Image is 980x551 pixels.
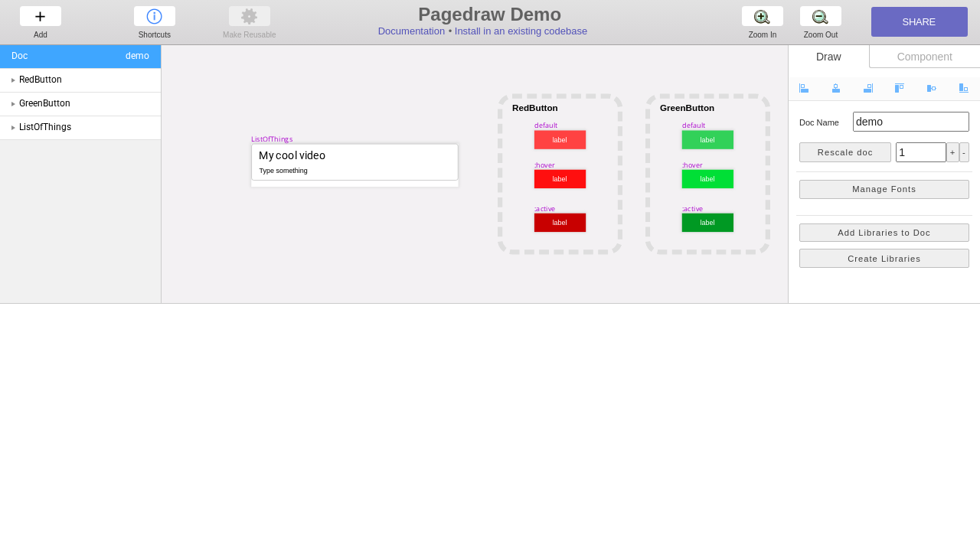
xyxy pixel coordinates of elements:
button: Create Libraries [799,249,969,268]
div: Make Reusable [211,31,288,39]
button: Rescale doc [799,142,891,162]
div: Pagedraw Demo [378,4,602,25]
div: • [449,25,452,37]
div: default [682,121,706,130]
div: :hover [534,160,555,169]
img: icons2%20copy%204.png [146,8,162,24]
div: default [534,121,558,130]
a: Install in an existing codebase [455,25,587,37]
button: + [946,142,959,162]
img: simple-gear.png [241,8,257,24]
span: GreenButton [19,97,146,110]
div: Draw [789,45,869,68]
div: Add [11,31,70,39]
div: Shortcuts [126,31,184,39]
h5: Doc name [799,118,853,127]
span: RedButton [19,73,146,86]
button: - [959,142,969,162]
img: zoom-minus.png [812,8,828,24]
div: ListOfThings [251,134,292,143]
div: SHARE [903,16,936,28]
button: Add Libraries to Doc [799,223,969,243]
div: Doc [11,50,28,63]
img: baseline-add-24px.svg [32,8,48,24]
div: demo [126,50,149,63]
div: Component [869,45,980,68]
div: Zoom In [733,31,792,39]
div: :hover [682,160,703,169]
div: Zoom Out [792,31,850,39]
span: ListOfThings [19,121,146,134]
div: :active [534,204,556,213]
img: zoom-plus.png [754,8,770,24]
button: Manage Fonts [799,180,969,199]
a: Documentation [378,25,446,37]
div: :active [682,204,704,213]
